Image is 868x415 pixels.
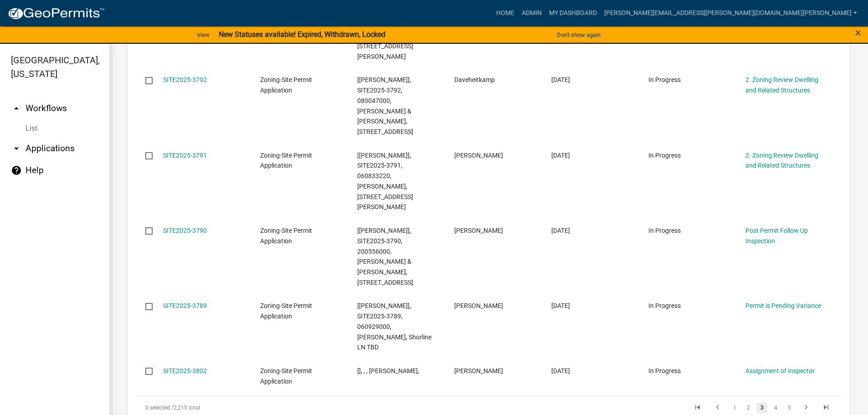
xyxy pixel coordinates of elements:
[756,403,767,413] a: 3
[454,302,503,309] span: Al Clark
[551,302,570,309] span: 08/11/2025
[357,227,413,286] span: [Tyler Lindsay], SITE2025-3790, 200556000, DAVID & GENISE SOLSENG, 38561 296TH AVE
[357,367,419,374] span: [], , , CHAD LAULAINEN,
[648,367,681,374] span: In Progress
[648,76,681,83] span: In Progress
[745,152,818,169] a: 2. Zoning Review Dwelling and Related Structures
[745,302,821,309] a: Permit is Pending Variance
[689,403,706,413] a: go to first page
[797,403,815,413] a: go to next page
[551,227,570,234] span: 08/11/2025
[260,302,312,320] span: Zoning-Site Permit Application
[145,405,174,411] span: 0 selected /
[855,27,861,38] button: Close
[11,103,22,114] i: arrow_drop_up
[745,367,815,374] a: Assignment of Inspector
[648,302,681,309] span: In Progress
[729,403,740,413] a: 1
[193,27,213,42] a: View
[357,152,413,211] span: [Tyler Lindsay], SITE2025-3791, 060833220, JEREMY HULTIN, 10393 W LAKE IDA LN
[260,367,312,385] span: Zoning-Site Permit Application
[260,76,312,94] span: Zoning-Site Permit Application
[551,152,570,159] span: 08/11/2025
[784,403,795,413] a: 5
[709,403,726,413] a: go to previous page
[260,227,312,245] span: Zoning-Site Permit Application
[454,76,495,83] span: Daveheitkamp
[454,227,503,234] span: Raymond Reading
[163,152,207,159] a: SITE2025-3791
[553,27,604,42] button: Don't show again
[454,367,503,374] span: Chad Laulainen
[163,302,207,309] a: SITE2025-3789
[551,76,570,83] span: 08/11/2025
[493,5,518,22] a: Home
[454,152,503,159] span: Ronald L Buchwitz
[770,403,781,413] a: 4
[163,227,207,234] a: SITE2025-3790
[745,227,808,245] a: Post Permit Follow Up Inspection
[745,76,818,94] a: 2. Zoning Review Dwelling and Related Structures
[648,227,681,234] span: In Progress
[551,367,570,374] span: 08/11/2025
[163,76,207,83] a: SITE2025-3792
[357,76,413,135] span: [Wayne Leitheiser], SITE2025-3792, 080047000, WAYNE M & KATHLEEN M CRAWFORD, 26617 PARADISE POINT RD
[219,30,385,39] strong: New Statuses available! Expired, Withdrawn, Locked
[817,403,835,413] a: go to last page
[11,143,22,154] i: arrow_drop_down
[648,152,681,159] span: In Progress
[11,165,22,176] i: help
[518,5,545,22] a: Admin
[601,5,861,22] a: [PERSON_NAME][EMAIL_ADDRESS][PERSON_NAME][DOMAIN_NAME][PERSON_NAME]
[743,403,754,413] a: 2
[855,26,861,39] span: ×
[260,152,312,169] span: Zoning-Site Permit Application
[163,367,207,374] a: SITE2025-3802
[545,5,601,22] a: My Dashboard
[357,302,431,351] span: [Tyler Lindsay], SITE2025-3789, 060929000, JOSEPH SCHROEDER, Shorline LN TBD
